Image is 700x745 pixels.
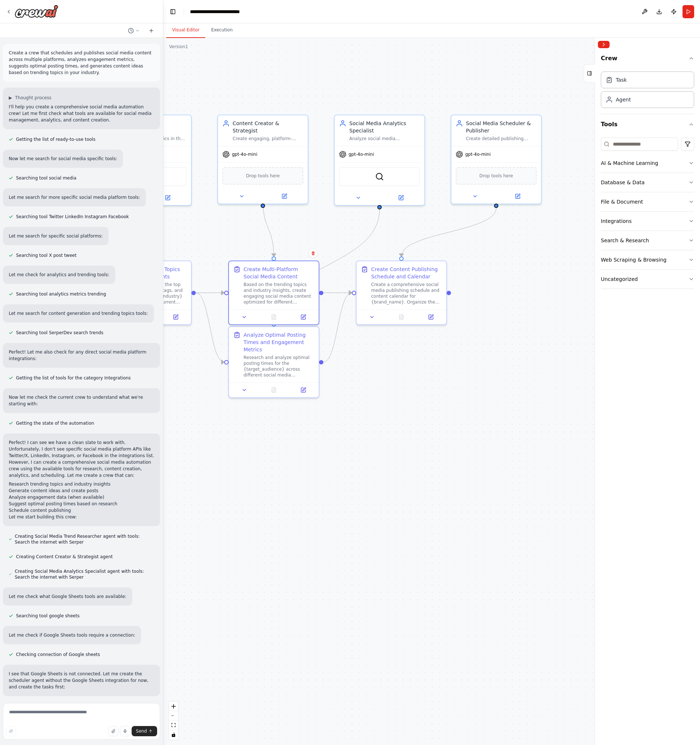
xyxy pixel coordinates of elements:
span: Searching tool google sheets [16,613,79,619]
span: Getting the list of tools for the category Integrations [16,375,131,381]
button: Send [132,726,157,736]
button: zoom out [169,711,178,721]
span: Checking connection of Google sheets [16,652,100,657]
button: Open in side panel [380,193,421,202]
span: ▶ [9,95,12,101]
button: Click to speak your automation idea [120,726,130,736]
div: AI & Machine Learning [601,159,658,167]
g: Edge from 55f4557f-f991-4919-a3e3-f479e803e438 to 23bcc365-b94e-46ae-94b0-d2cc61c17780 [270,209,383,322]
p: I'll help you create a comprehensive social media automation crew! Let me first check what tools ... [9,104,154,123]
li: Schedule content publishing [9,507,154,514]
li: Research trending topics and industry insights [9,481,154,487]
button: Start a new chat [145,26,157,35]
img: Logo [15,5,58,18]
button: Open in side panel [497,192,538,201]
button: Open in side panel [163,313,188,321]
div: Crew [601,69,694,114]
button: fit view [169,721,178,730]
button: AI & Machine Learning [601,154,694,173]
button: Open in side panel [291,313,316,321]
g: Edge from 23bcc365-b94e-46ae-94b0-d2cc61c17780 to a97f17e5-27f0-4d89-801c-047f013044bf [323,289,352,366]
button: Search & Research [601,231,694,250]
div: Integrations [601,217,631,225]
div: Research Trending Topics and Industry InsightsResearch and identify the top trending topics, hash... [101,260,192,325]
span: Getting the list of ready-to-use tools [16,136,96,142]
div: Create Content Publishing Schedule and CalendarCreate a comprehensive social media publishing sch... [356,260,447,325]
div: Content Creator & Strategist [233,120,303,134]
div: Analyze social media performance metrics, identify optimal posting times for {target_audience}, a... [349,136,420,142]
span: Drop tools here [479,172,513,180]
p: Let me search for content generation and trending topics tools: [9,310,148,317]
li: Suggest optimal posting times based on research [9,501,154,507]
button: Collapse right sidebar [598,41,610,48]
li: Analyze engagement data (when available) [9,494,154,501]
div: Search & Research [601,237,649,244]
button: Delete node [308,248,318,258]
button: Hide left sidebar [168,7,178,17]
p: I see that Google Sheets is not connected. Let me create the scheduler agent without the Google S... [9,671,154,690]
div: Based on the trending topics and industry insights, create engaging social media content optimize... [244,282,314,305]
p: Now let me search for social media specific tools: [9,155,117,162]
div: Analyze Optimal Posting Times and Engagement MetricsResearch and analyze optimal posting times fo... [228,326,319,398]
div: Social Media Analytics SpecialistAnalyze social media performance metrics, identify optimal posti... [334,115,425,206]
p: Let me check for analytics and trending tools: [9,271,109,278]
div: Agent [616,96,631,103]
button: Improve this prompt [6,726,16,736]
nav: breadcrumb [190,8,240,15]
span: Drop tools here [246,172,280,180]
g: Edge from 0a66f55c-3b0d-46f5-a2c2-6403d6430754 to a97f17e5-27f0-4d89-801c-047f013044bf [398,208,500,256]
p: Let me search for more specific social media platform tools: [9,194,140,201]
span: Getting the state of the automation [16,420,94,426]
div: Create Multi-Platform Social Media Content [244,266,314,280]
p: Let me check what Google Sheets tools are available: [9,593,127,600]
div: Content Creator & StrategistCreate engaging, platform-optimized social media content including ca... [217,115,308,204]
div: Version 1 [169,44,188,50]
button: Switch to previous chat [125,26,143,35]
g: Edge from 97dd167e-1cb8-4e85-a7f4-f2c39a8ff843 to a97f17e5-27f0-4d89-801c-047f013044bf [323,289,352,297]
button: Integrations [601,212,694,231]
button: Visual Editor [166,23,205,38]
p: Create a crew that schedules and publishes social media content across multiple platforms, analyz... [9,50,154,76]
div: Create engaging, platform-optimized social media content including captions, hashtags, and visual... [233,136,303,142]
button: Crew [601,51,694,69]
div: Social Media Scheduler & Publisher [466,120,537,134]
button: No output available [386,313,417,321]
button: Open in side panel [264,192,305,201]
p: Perfect! Let me also check for any direct social media platform integrations: [9,349,154,362]
div: Social Media Scheduler & PublisherCreate detailed publishing schedules, organize content calendar... [451,115,542,204]
span: Searching tool analytics metrics trending [16,291,106,297]
p: Now let me check the current crew to understand what we're starting with: [9,394,154,407]
g: Edge from 6ab6274d-cf1e-4497-9728-9ba2cc409503 to 97dd167e-1cb8-4e85-a7f4-f2c39a8ff843 [259,201,277,256]
span: Send [136,728,147,734]
span: Searching tool X post tweet [16,252,77,258]
button: No output available [258,313,289,321]
div: Analyze Optimal Posting Times and Engagement Metrics [244,331,314,353]
span: gpt-4o-mini [349,151,374,157]
div: Create Content Publishing Schedule and Calendar [371,266,442,280]
button: Tools [601,114,694,135]
span: Creating Content Creator & Strategist agent [16,554,113,560]
button: Upload files [108,726,118,736]
p: Let me check if Google Sheets tools require a connection: [9,632,135,638]
span: Thought process [15,95,51,101]
button: Open in side panel [147,193,188,202]
div: File & Document [601,198,643,205]
g: Edge from d05f160b-094c-4bac-aa47-191c28fb9652 to 23bcc365-b94e-46ae-94b0-d2cc61c17780 [196,289,224,366]
p: Perfect! I can see we have a clean slate to work with. Unfortunately, I don't see specific social... [9,439,154,479]
button: Uncategorized [601,270,694,289]
button: Open in side panel [291,386,316,394]
button: zoom in [169,702,178,711]
button: ▶Thought process [9,95,51,101]
img: SerperDevTool [375,172,384,181]
div: React Flow controls [169,702,178,740]
button: Execution [205,23,238,38]
button: Database & Data [601,173,694,192]
span: Searching tool Twitter LinkedIn Instagram Facebook [16,214,129,220]
div: Social Media Analytics Specialist [349,120,420,134]
div: Create a comprehensive social media publishing schedule and content calendar for {brand_name}. Or... [371,282,442,305]
li: Generate content ideas and create posts [9,487,154,494]
button: File & Document [601,192,694,211]
div: Uncategorized [601,275,638,283]
div: Task [616,76,627,84]
button: No output available [258,386,289,394]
